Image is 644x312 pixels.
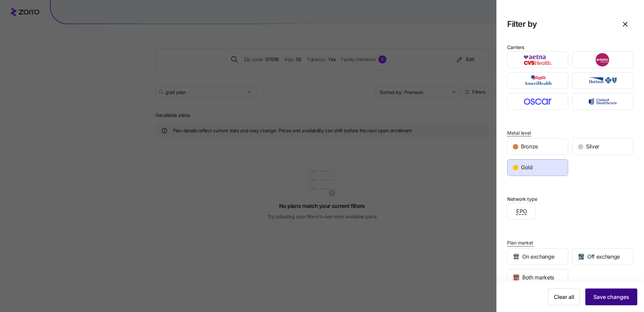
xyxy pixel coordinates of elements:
[585,288,637,305] button: Save changes
[586,142,599,151] span: Silver
[521,142,538,151] span: Bronze
[507,19,612,29] h1: Filter by
[513,74,562,87] img: AmeriHealth
[507,44,524,51] div: Carriers
[578,74,628,87] img: Horizon BlueCross BlueShield of New Jersey
[554,293,574,301] span: Clear all
[521,163,533,172] span: Gold
[513,95,562,108] img: Oscar
[587,253,620,261] span: Off exchange
[507,195,537,203] div: Network type
[548,288,580,305] button: Clear all
[507,130,531,136] span: Metal level
[522,273,554,282] span: Both markets
[522,253,554,261] span: On exchange
[578,95,628,108] img: UnitedHealthcare
[593,293,629,301] span: Save changes
[578,53,628,66] img: Ambetter
[516,207,527,216] span: EPO
[513,53,562,66] img: Aetna CVS Health
[507,239,533,246] span: Plan market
